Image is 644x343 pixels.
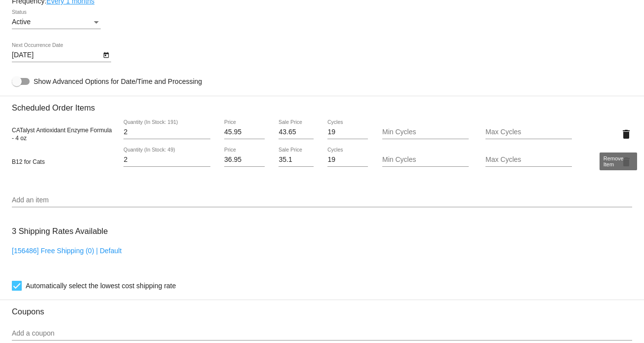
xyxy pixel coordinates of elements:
[34,76,202,86] span: Show Advanced Options for Date/Time and Processing
[12,51,101,59] input: Next Occurrence Date
[12,96,632,113] h3: Scheduled Order Items
[382,156,469,164] input: Min Cycles
[12,196,632,204] input: Add an item
[12,247,121,255] a: [156486] Free Shipping (0) | Default
[382,128,469,136] input: Min Cycles
[279,156,313,164] input: Sale Price
[327,156,368,164] input: Cycles
[224,128,265,136] input: Price
[620,128,632,140] mat-icon: delete
[327,128,368,136] input: Cycles
[620,156,632,168] mat-icon: delete
[12,158,45,165] span: B12 for Cats
[224,156,265,164] input: Price
[485,128,572,136] input: Max Cycles
[12,330,632,338] input: Add a coupon
[101,49,111,60] button: Open calendar
[279,128,313,136] input: Sale Price
[485,156,572,164] input: Max Cycles
[123,156,210,164] input: Quantity (In Stock: 49)
[12,18,31,26] span: Active
[123,128,210,136] input: Quantity (In Stock: 191)
[12,18,101,26] mat-select: Status
[12,127,112,142] span: CATalyst Antioxidant Enzyme Formula - 4 oz
[12,221,108,242] h3: 3 Shipping Rates Available
[26,280,176,292] span: Automatically select the lowest cost shipping rate
[12,300,632,316] h3: Coupons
